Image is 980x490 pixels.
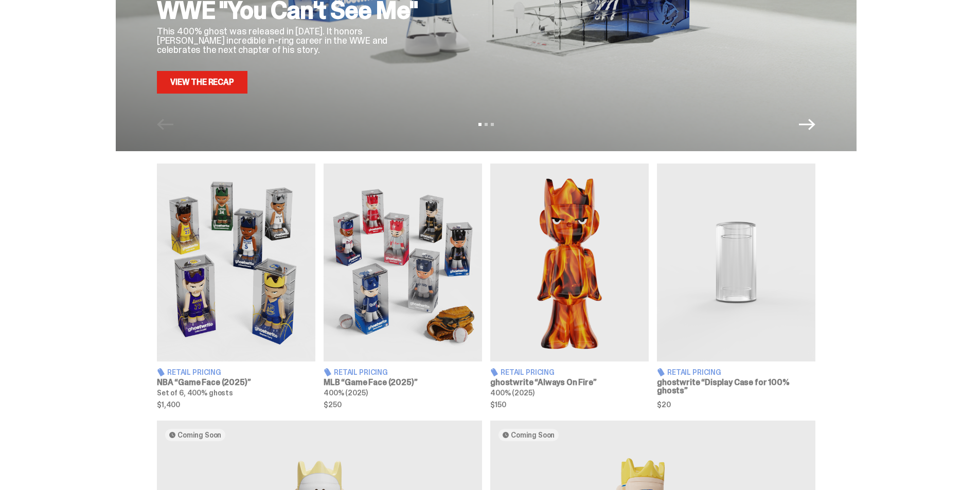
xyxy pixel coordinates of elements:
h3: ghostwrite “Always On Fire” [490,378,649,387]
a: View the Recap [157,71,247,94]
span: $1,400 [157,401,315,408]
button: Next [799,116,815,133]
span: Retail Pricing [501,369,555,376]
span: 400% (2025) [490,388,534,397]
a: Display Case for 100% ghosts Retail Pricing [657,164,815,408]
h3: MLB “Game Face (2025)” [324,378,482,387]
span: Coming Soon [177,431,221,439]
a: Game Face (2025) Retail Pricing [324,164,482,408]
a: Game Face (2025) Retail Pricing [157,164,315,408]
span: Retail Pricing [667,369,721,376]
span: Set of 6, 400% ghosts [157,388,233,397]
img: Game Face (2025) [324,164,482,361]
button: View slide 1 [478,123,482,126]
p: This 400% ghost was released in [DATE]. It honors [PERSON_NAME] incredible in-ring career in the ... [157,27,424,55]
span: Coming Soon [511,431,555,439]
span: 400% (2025) [324,388,367,397]
h3: ghostwrite “Display Case for 100% ghosts” [657,378,815,395]
span: $150 [490,401,649,408]
img: Game Face (2025) [157,164,315,361]
span: $20 [657,401,815,408]
button: View slide 3 [491,123,494,126]
img: Always On Fire [490,164,649,361]
img: Display Case for 100% ghosts [657,164,815,361]
span: Retail Pricing [334,369,388,376]
button: View slide 2 [485,123,488,126]
a: Always On Fire Retail Pricing [490,164,649,408]
span: Retail Pricing [167,369,221,376]
span: $250 [324,401,482,408]
h3: NBA “Game Face (2025)” [157,378,315,387]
